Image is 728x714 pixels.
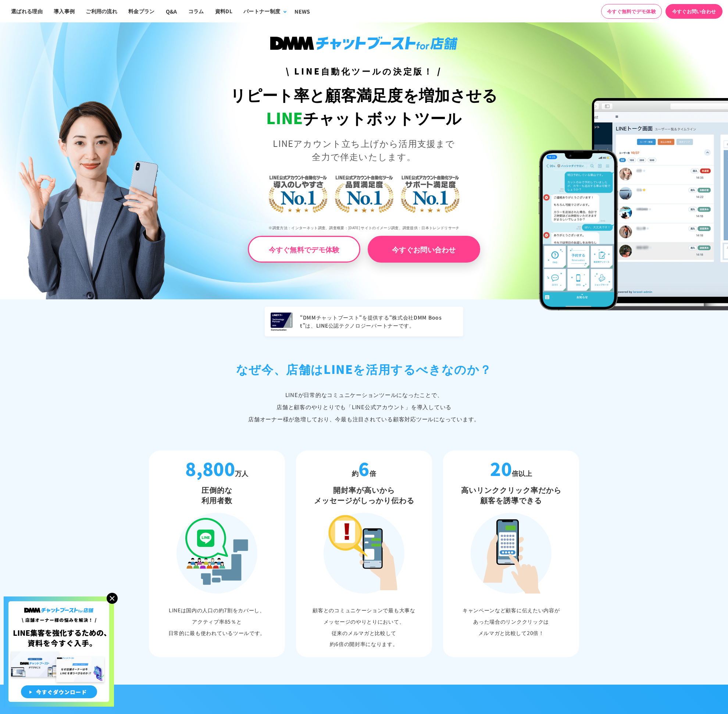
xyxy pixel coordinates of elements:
a: 今すぐお問い合わせ [368,236,480,263]
h3: 圧倒的な 利用者数 [153,485,281,505]
p: “DMMチャットブースト“を提供する“株式会社DMM Boost”は、LINE公認テクノロジーパートナーです。 [300,314,457,330]
a: 今すぐお問い合わせ [665,4,722,19]
p: 万人 [153,458,281,479]
a: 店舗オーナー様の悩みを解決!LINE集客を狂化するための資料を今すぐ入手! [4,596,114,605]
img: LINEヤフー Technology Partner 2025 [271,313,293,331]
span: LINE [266,106,303,129]
p: ※調査方法：インターネット調査、調査概要：[DATE] サイトのイメージ調査、調査提供：日本トレンドリサーチ [182,220,546,236]
a: 今すぐ無料でデモ体験 [248,236,360,263]
p: 顧客とのコミュニケーションで最も大事な メッセージのやりとりにおいて、 従来のメルマガと比較して 約6倍の開封率になります。 [300,605,428,650]
strong: 6 [358,455,369,481]
p: LINEが日常的なコミュニケーションツールになったことで、 店舗と顧客のやりとりでも「LINE公式アカウント」 を導入している 店舗オーナー様が急増しており、今最も注目されている顧客対応ツールに... [149,389,579,425]
h1: リピート率と顧客満足度を増加させる チャットボットツール [182,83,546,129]
strong: 20 [490,455,512,481]
p: 約 倍 [300,458,428,479]
div: パートナー制度 [243,7,280,15]
img: 店舗オーナー様の悩みを解決!LINE集客を狂化するための資料を今すぐ入手! [4,596,114,707]
h2: なぜ今、店舗は LINEを活用するべきなのか？ [149,360,579,378]
img: LINE公式アカウント自動化ツール導入のしやすさNo.1｜LINE公式アカウント自動化ツール品質満足度No.1｜LINE公式アカウント自動化ツールサポート満足度No.1 [245,147,483,238]
h3: 開封率が高いから メッセージがしっかり伝わる [300,485,428,505]
p: 倍以上 [447,458,575,479]
p: キャンペーンなど顧客に伝えたい内容が あった場合のリンククリックは メルマガと比較して20倍！ [447,605,575,638]
strong: 8,800 [185,455,235,481]
h3: 高いリンククリック率だから 顧客を誘導できる [447,485,575,505]
p: LINEアカウント立ち上げから活用支援まで 全力で伴走いたします。 [182,137,546,163]
a: 今すぐ無料でデモ体験 [601,4,662,19]
p: LINEは国内の人口の約7割をカバーし、 アクティブ率85％と 日常的に最も使われているツールです。 [153,605,281,638]
h3: \ LINE自動化ツールの決定版！ / [182,65,546,77]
